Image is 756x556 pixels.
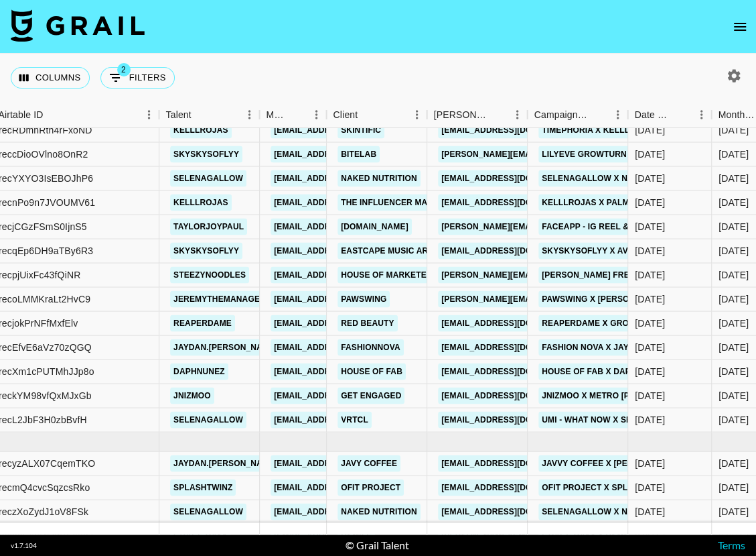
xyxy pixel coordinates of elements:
[170,411,246,428] a: selenagallow
[407,105,427,125] button: Menu
[337,479,404,496] a: Ofit Project
[438,121,588,138] a: [EMAIL_ADDRESS][DOMAIN_NAME]
[438,170,588,186] a: [EMAIL_ADDRESS][DOMAIN_NAME]
[438,387,588,404] a: [EMAIL_ADDRESS][DOMAIN_NAME]
[267,102,288,128] div: Manager
[628,102,712,128] div: Date Created
[358,105,376,124] button: Sort
[337,266,441,283] a: House of Marketers
[170,266,249,283] a: steezynoodles
[271,121,421,138] a: [EMAIL_ADDRESS][DOMAIN_NAME]
[635,413,665,427] div: 9/22/2025
[427,102,528,128] div: Booker
[727,13,753,40] button: open drawer
[635,457,665,470] div: 7/18/2025
[635,172,665,185] div: 6/13/2025
[170,146,242,162] a: skyskysoflyy
[538,121,661,138] a: TIMEPHORIA x Kelllrojas
[438,290,656,307] a: [PERSON_NAME][EMAIL_ADDRESS][DOMAIN_NAME]
[260,102,327,128] div: Manager
[635,148,665,161] div: 8/26/2025
[635,389,665,402] div: 9/9/2025
[11,541,37,550] div: v 1.7.104
[538,242,659,259] a: skyskysoflyy x avgusta
[635,317,665,330] div: 9/26/2025
[100,67,175,89] button: Show filters
[534,102,589,128] div: Campaign (Type)
[170,218,247,235] a: taylorjoypaul
[635,123,665,137] div: 8/29/2025
[170,121,232,138] a: kelllrojas
[337,411,372,428] a: Vrtcl
[719,244,749,258] div: Sep '25
[719,123,749,137] div: Sep '25
[719,389,749,402] div: Sep '25
[271,170,421,186] a: [EMAIL_ADDRESS][DOMAIN_NAME]
[11,9,145,42] img: Grail Talent
[719,292,749,306] div: Sep '25
[719,457,749,470] div: Aug '25
[438,266,656,283] a: [PERSON_NAME][EMAIL_ADDRESS][DOMAIN_NAME]
[337,387,404,404] a: Get Engaged
[589,105,608,124] button: Sort
[719,268,749,282] div: Sep '25
[271,315,421,331] a: [EMAIL_ADDRESS][DOMAIN_NAME]
[346,539,409,552] div: © Grail Talent
[635,102,673,128] div: Date Created
[170,479,236,496] a: splashtwinz
[271,146,421,162] a: [EMAIL_ADDRESS][DOMAIN_NAME]
[337,218,412,235] a: [DOMAIN_NAME]
[538,315,662,331] a: Reaperdame x Groomane
[170,194,232,211] a: kelllrojas
[337,170,421,186] a: Naked Nutrition
[635,244,665,258] div: 9/3/2025
[271,455,421,471] a: [EMAIL_ADDRESS][DOMAIN_NAME]
[538,503,701,520] a: Selenagallow X Naked Nutrition
[170,290,269,307] a: jeremythemanager
[635,365,665,378] div: 9/15/2025
[528,102,628,128] div: Campaign (Type)
[538,339,721,355] a: Fashion Nova x Jaydan.[PERSON_NAME]
[718,539,745,551] a: Terms
[337,363,406,380] a: House of Fab
[271,363,421,380] a: [EMAIL_ADDRESS][DOMAIN_NAME]
[333,102,358,128] div: Client
[337,242,516,259] a: EASTCAPE MUSIC ART PRODUCTION L.L.C
[438,315,588,331] a: [EMAIL_ADDRESS][DOMAIN_NAME]
[170,339,281,355] a: jaydan.[PERSON_NAME]
[719,220,749,233] div: Sep '25
[337,146,380,162] a: bitelab
[438,455,588,471] a: [EMAIL_ADDRESS][DOMAIN_NAME]
[271,387,421,404] a: [EMAIL_ADDRESS][DOMAIN_NAME]
[337,455,400,471] a: Javy Coffee
[166,102,192,128] div: Talent
[489,105,508,124] button: Sort
[337,315,398,331] a: Red Beauty
[438,503,588,520] a: [EMAIL_ADDRESS][DOMAIN_NAME]
[719,481,749,494] div: Aug '25
[192,105,210,124] button: Sort
[635,292,665,306] div: 9/16/2025
[170,503,246,520] a: selenagallow
[538,146,706,162] a: Lilyeve Growturn x Skyskysoflyy
[719,413,749,427] div: Sep '25
[327,102,427,128] div: Client
[538,479,674,496] a: Ofit Project x Splashtwinz
[337,194,508,211] a: The Influencer Marketing Factory
[44,105,62,124] button: Sort
[438,479,588,496] a: [EMAIL_ADDRESS][DOMAIN_NAME]
[307,105,327,125] button: Menu
[240,105,260,125] button: Menu
[271,411,421,428] a: [EMAIL_ADDRESS][DOMAIN_NAME]
[434,102,489,128] div: [PERSON_NAME]
[635,505,665,518] div: 6/13/2025
[538,170,701,186] a: Selenagallow X Naked Nutrition
[719,172,749,185] div: Sep '25
[438,411,588,428] a: [EMAIL_ADDRESS][DOMAIN_NAME]
[719,196,749,209] div: Sep '25
[673,105,692,124] button: Sort
[337,503,421,520] a: Naked Nutrition
[719,317,749,330] div: Sep '25
[538,363,668,380] a: House of Fab x Daphnunez
[538,266,648,283] a: [PERSON_NAME] FREELY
